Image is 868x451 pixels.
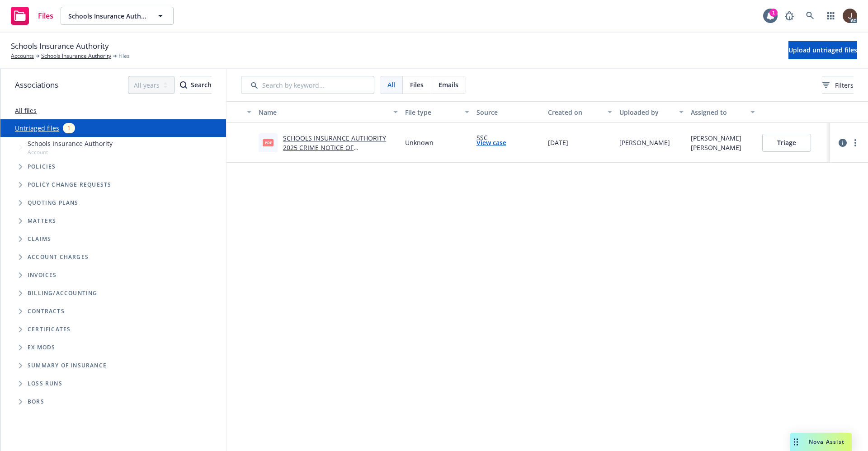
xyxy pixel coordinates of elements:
[28,345,55,350] span: Ex Mods
[15,79,58,91] span: Associations
[788,46,857,54] span: Upload untriaged files
[691,143,741,152] div: [PERSON_NAME]
[691,133,741,143] div: [PERSON_NAME]
[769,9,778,17] div: 1
[28,182,111,188] span: Policy change requests
[28,291,98,296] span: Billing/Accounting
[788,41,857,59] button: Upload untriaged files
[544,101,616,123] button: Created on
[11,52,34,60] a: Accounts
[15,106,37,115] a: All files
[255,101,401,123] button: Name
[616,101,687,123] button: Uploaded by
[259,108,387,117] div: Name
[28,381,62,386] span: Loss Runs
[7,3,57,28] a: Files
[28,164,56,169] span: Policies
[473,101,544,123] button: Source
[790,433,802,451] div: Drag to move
[835,80,854,90] span: Filters
[28,236,51,242] span: Claims
[241,76,374,94] input: Search by keyword...
[28,148,113,156] span: Account
[15,123,59,133] a: Untriaged files
[11,40,109,52] span: Schools Insurance Authority
[401,101,473,123] button: File type
[780,7,798,25] a: Report a Bug
[762,134,811,152] button: Triage
[0,137,226,284] div: Tree Example
[0,284,226,411] div: Folder Tree Example
[809,438,844,446] span: Nova Assist
[476,108,541,117] div: Source
[619,138,670,147] div: [PERSON_NAME]
[28,254,89,260] span: Account charges
[822,80,854,90] span: Filters
[801,7,819,25] a: Search
[28,309,65,314] span: Contracts
[476,138,506,147] a: View case
[687,101,759,123] button: Assigned to
[691,108,745,117] div: Assigned to
[548,138,568,147] span: [DATE]
[548,108,602,117] div: Created on
[410,80,424,89] span: Files
[843,9,857,23] img: photo
[822,7,840,25] a: Switch app
[283,134,386,161] a: SCHOOLS INSURANCE AUTHORITY 2025 CRIME NOTICE OF CANCELLATION EFF [DATE].pdf
[790,433,852,451] button: Nova Assist
[180,81,187,89] svg: Search
[850,137,861,148] a: more
[822,76,854,94] button: Filters
[28,327,71,332] span: Certificates
[180,76,212,94] div: Search
[439,80,458,89] span: Emails
[38,12,53,19] span: Files
[61,7,174,25] button: Schools Insurance Authority
[387,80,395,89] span: All
[28,399,44,404] span: BORs
[118,52,130,60] span: Files
[68,11,146,21] span: Schools Insurance Authority
[405,108,459,117] div: File type
[41,52,111,60] a: Schools Insurance Authority
[28,218,56,224] span: Matters
[180,76,212,94] button: SearchSearch
[619,108,674,117] div: Uploaded by
[28,139,113,148] span: Schools Insurance Authority
[28,272,57,278] span: Invoices
[28,363,107,368] span: Summary of insurance
[63,123,75,133] div: 1
[28,200,79,206] span: Quoting plans
[263,139,274,146] span: pdf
